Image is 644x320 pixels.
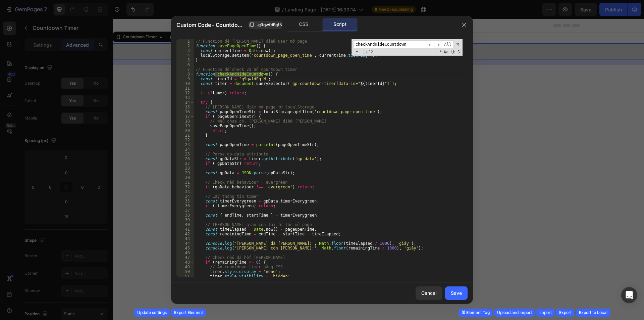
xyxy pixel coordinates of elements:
div: 6 [176,62,194,67]
div: Save [451,289,462,296]
div: 22 [176,138,194,142]
span: Toggle Replace mode [354,49,360,54]
button: Cancel [416,286,442,300]
span: Alt-Enter [442,40,454,49]
span: ​ [426,40,434,49]
button: Upload and import [494,309,535,317]
div: 17 [176,114,194,119]
div: 51 [176,274,194,279]
div: 13 [176,95,194,100]
span: then drag & drop elements [290,90,340,96]
div: 16 [176,109,194,114]
div: 44 [176,241,194,246]
div: 27 [176,161,194,166]
div: 19 [176,124,194,128]
div: 30 [176,175,194,180]
div: 5 [176,58,194,62]
span: Custom Code - Countdown Timer [176,21,246,29]
span: Add section [250,66,281,74]
div: 3 [176,48,194,53]
div: 34 [176,194,194,199]
span: RegExp Search [436,49,442,55]
div: 26 [176,156,194,161]
span: ​ [434,40,442,49]
div: 8 [176,72,194,77]
span: .g9qwfdEgfN [257,22,282,28]
div: 40 [176,222,194,227]
div: Update settings [137,310,167,316]
div: 21 [176,133,194,138]
div: 12 [176,91,194,95]
span: Countdown is run out of time (this only visible in the editor) [199,29,332,37]
button: Export [556,309,575,317]
span: from URL or image [245,90,281,96]
div: Choose templates [193,82,234,89]
button: Export Element [171,309,206,317]
div: Script [322,18,358,31]
div: 29 [176,171,194,175]
div: Export [559,310,572,316]
div: 25 [176,152,194,156]
div: (I) Element Tag [462,310,490,316]
div: 36 [176,203,194,208]
div: 28 [176,166,194,171]
button: Save [445,286,468,300]
div: 48 [176,260,194,265]
span: Search In Selection [457,49,461,55]
div: Add blank section [295,82,336,89]
div: 47 [176,255,194,260]
div: 39 [176,218,194,222]
div: 14 [176,100,194,105]
div: 24 [176,147,194,152]
div: Generate layout [246,82,281,89]
div: 45 [176,246,194,250]
div: 32 [176,185,194,189]
div: 9 [176,77,194,81]
div: CSS [286,18,321,31]
span: CaseSensitive Search [443,49,449,55]
div: 43 [176,236,194,241]
span: inspired by CRO experts [190,90,236,96]
span: 1 of 2 [360,50,376,54]
div: 49 [176,265,194,269]
span: Whole Word Search [450,49,456,55]
div: 10 [176,81,194,86]
div: 31 [176,180,194,185]
button: Update settings [134,309,170,317]
div: 33 [176,189,194,194]
div: 35 [176,199,194,203]
div: 11 [176,86,194,91]
div: 20 [176,128,194,133]
div: 15 [176,105,194,109]
div: Export Element [174,310,203,316]
div: 18 [176,119,194,124]
div: 38 [176,213,194,218]
div: 1 [176,39,194,44]
button: Import [536,309,555,317]
button: (I) Element Tag [459,309,493,317]
div: 42 [176,232,194,236]
div: 37 [176,208,194,213]
button: .g9qwfdEgfN [249,21,282,29]
div: Countdown Timer [8,15,45,21]
div: 46 [176,250,194,255]
div: 50 [176,269,194,274]
div: Open Intercom Messenger [621,287,637,303]
div: 23 [176,142,194,147]
div: Export to Local [579,310,607,316]
div: 7 [176,67,194,72]
div: 2 [176,44,194,48]
div: Import [539,310,552,316]
div: Cancel [421,289,437,296]
div: 4 [176,53,194,58]
div: 41 [176,227,194,232]
button: Export to Local [576,309,610,317]
input: Search for [353,40,426,49]
div: Upload and import [497,310,532,316]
